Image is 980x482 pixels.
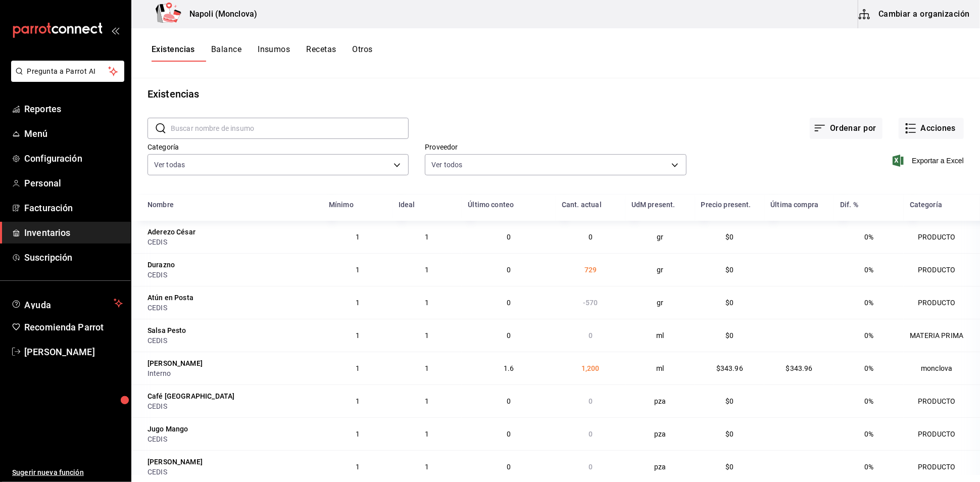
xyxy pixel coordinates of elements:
button: Exportar a Excel [895,155,964,167]
span: Inventarios [24,226,123,239]
button: Recetas [306,44,336,62]
span: Ver todas [154,160,185,170]
button: Balance [211,44,241,62]
div: [PERSON_NAME] [148,457,203,467]
div: CEDIS [148,401,317,411]
h3: Napoli (Monclova) [181,8,257,20]
div: Existencias [148,86,199,102]
span: 0% [864,463,873,471]
div: Atún en Posta [148,293,193,303]
div: Ideal [399,201,415,209]
span: 0% [864,364,873,372]
button: Insumos [258,44,290,62]
div: CEDIS [148,335,317,346]
span: 1 [356,397,360,405]
span: Suscripción [24,251,123,264]
span: Sugerir nueva función [12,467,123,478]
span: 0 [589,331,593,340]
span: 1.6 [504,364,514,372]
span: $0 [725,233,733,241]
span: 0 [507,331,511,340]
label: Categoría [148,144,409,151]
div: Precio present. [701,201,751,209]
span: Menú [24,127,123,140]
span: 1 [356,266,360,274]
span: Recomienda Parrot [24,320,123,334]
div: Interno [148,368,317,378]
span: Pregunta a Parrot AI [27,66,109,77]
span: 0% [864,331,873,340]
td: ml [625,319,695,352]
span: 1 [425,233,429,241]
div: CEDIS [148,303,317,313]
td: pza [625,384,695,417]
button: Otros [353,44,373,62]
span: 1 [425,266,429,274]
span: 1 [425,430,429,438]
span: 1 [425,397,429,405]
span: 0% [864,233,873,241]
td: PRODUCTO [904,221,980,253]
button: Pregunta a Parrot AI [11,61,124,82]
button: Existencias [152,44,195,62]
td: PRODUCTO [904,417,980,450]
span: $343.96 [786,364,813,372]
button: Acciones [899,118,964,139]
span: $0 [725,299,733,307]
span: 0 [507,463,511,471]
div: CEDIS [148,434,317,444]
div: UdM present. [631,201,675,209]
span: Reportes [24,102,123,116]
td: ml [625,352,695,384]
button: Ordenar por [810,118,883,139]
div: CEDIS [148,237,317,247]
td: pza [625,417,695,450]
div: Última compra [770,201,818,209]
span: 1 [425,364,429,372]
span: $0 [725,266,733,274]
span: $0 [725,331,733,340]
span: 0 [507,430,511,438]
span: 1 [356,430,360,438]
span: Configuración [24,152,123,165]
a: Pregunta a Parrot AI [7,73,124,84]
div: navigation tabs [152,44,373,62]
span: Ayuda [24,297,110,309]
td: monclova [904,352,980,384]
span: 1 [356,331,360,340]
td: PRODUCTO [904,253,980,286]
span: $0 [725,463,733,471]
span: 0% [864,430,873,438]
span: Personal [24,176,123,190]
span: Ver todos [431,160,462,170]
span: $0 [725,430,733,438]
span: 0% [864,299,873,307]
span: 1 [425,463,429,471]
div: Café [GEOGRAPHIC_DATA] [148,391,234,401]
div: Mínimo [329,201,354,209]
div: Último conteo [468,201,514,209]
span: -570 [583,299,598,307]
span: 0 [507,299,511,307]
button: open_drawer_menu [111,26,119,34]
span: 1 [425,299,429,307]
span: 1 [356,299,360,307]
label: Proveedor [425,144,686,151]
span: $0 [725,397,733,405]
span: 0 [589,233,593,241]
td: gr [625,221,695,253]
span: 1 [356,233,360,241]
td: gr [625,253,695,286]
span: 0 [507,266,511,274]
div: Durazno [148,260,175,270]
span: 0% [864,266,873,274]
div: CEDIS [148,270,317,280]
span: 729 [584,266,597,274]
div: Categoría [910,201,942,209]
span: 1 [425,331,429,340]
div: Aderezo César [148,227,195,237]
div: [PERSON_NAME] [148,358,203,368]
span: 1,200 [581,364,600,372]
td: gr [625,286,695,319]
